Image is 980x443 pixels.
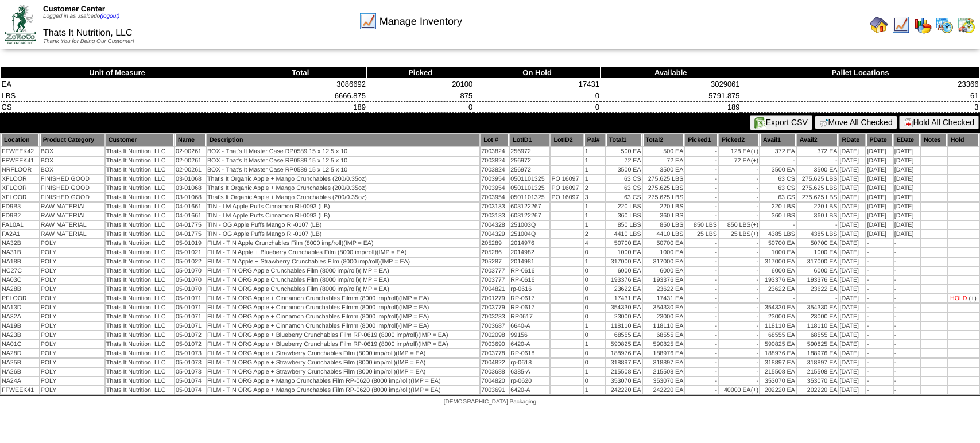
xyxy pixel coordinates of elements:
[894,221,920,229] td: [DATE]
[481,203,509,211] td: 7003133
[1,79,234,90] td: EA
[379,15,462,28] span: Manage Inventory
[643,166,684,174] td: 3500 EA
[913,15,932,34] img: graph.gif
[750,115,812,130] button: Export CSV
[894,239,920,247] td: -
[719,203,759,211] td: -
[584,212,605,220] td: 1
[754,117,766,129] img: excel.gif
[685,230,718,238] td: 25 LBS
[207,221,479,229] td: TIN - OG Apple Puffs Mango RI-0107 (LB)
[797,134,838,146] th: Avail2
[367,102,474,113] td: 0
[207,193,479,201] td: That's It Organic Apple + Mango Crunchables (200/0.35oz)
[839,212,865,220] td: [DATE]
[584,258,605,266] td: 1
[510,258,549,266] td: 2014981
[175,212,206,220] td: 04-01661
[584,134,605,146] th: Pal#
[106,221,174,229] td: Thats It Nutrition, LLC
[685,175,718,183] td: -
[481,239,509,247] td: 205289
[606,267,642,275] td: 6000 EA
[866,157,892,165] td: [DATE]
[719,248,759,257] td: -
[510,239,549,247] td: 2014976
[606,175,642,183] td: 63 CS
[207,248,479,257] td: FILM - TIN Apple + Blueberry Crunchables Film (8000 imp/roll)(IMP = EA)
[760,184,796,192] td: 63 CS
[40,157,104,165] td: BOX
[719,193,759,201] td: -
[234,90,367,102] td: 6666.875
[43,5,105,13] span: Customer Center
[760,193,796,201] td: 63 CS
[894,147,920,156] td: [DATE]
[751,222,758,228] div: (+)
[106,267,174,275] td: Thats It Nutrition, LLC
[866,134,892,146] th: PDate
[894,203,920,211] td: [DATE]
[719,212,759,220] td: -
[584,248,605,257] td: 0
[367,79,474,90] td: 20100
[606,184,642,192] td: 63 CS
[797,157,838,165] td: -
[601,102,741,113] td: 189
[40,221,104,229] td: RAW MATERIAL
[866,230,892,238] td: [DATE]
[719,134,759,146] th: Picked2
[1,221,39,229] td: FA10A1
[510,221,549,229] td: 251003Q
[839,239,865,247] td: [DATE]
[474,79,601,90] td: 17431
[894,157,920,165] td: [DATE]
[797,175,838,183] td: 275.625 LBS
[175,193,206,201] td: 03-01068
[760,212,796,220] td: 360 LBS
[207,239,479,247] td: FILM - TIN Apple Crunchables Film (8000 imp/roll)(IMP = EA)
[510,166,549,174] td: 256972
[866,221,892,229] td: [DATE]
[797,221,838,229] td: -
[584,166,605,174] td: 1
[481,267,509,275] td: 7003777
[760,221,796,229] td: -
[481,221,509,229] td: 7004328
[510,203,549,211] td: 603122267
[685,193,718,201] td: -
[40,248,104,257] td: POLY
[510,212,549,220] td: 603122267
[606,193,642,201] td: 63 CS
[643,248,684,257] td: 1000 EA
[40,147,104,156] td: BOX
[643,193,684,201] td: 275.625 LBS
[866,166,892,174] td: [DATE]
[106,212,174,220] td: Thats It Nutrition, LLC
[474,90,601,102] td: 0
[866,239,892,247] td: -
[234,102,367,113] td: 189
[760,175,796,183] td: 63 CS
[797,193,838,201] td: 275.625 LBS
[760,134,796,146] th: Avail1
[643,147,684,156] td: 500 EA
[948,134,979,146] th: Hold
[741,102,980,113] td: 3
[741,67,980,79] th: Pallet Locations
[894,258,920,266] td: -
[5,5,36,44] img: ZoRoCo_Logo(Green%26Foil)%20jpg.webp
[474,67,601,79] th: On Hold
[719,258,759,266] td: -
[685,258,718,266] td: -
[40,203,104,211] td: RAW MATERIAL
[866,248,892,257] td: -
[815,116,897,129] button: Move All Checked
[106,193,174,201] td: Thats It Nutrition, LLC
[719,184,759,192] td: -
[1,175,39,183] td: XFLOOR
[510,267,549,275] td: RP-0616
[894,184,920,192] td: [DATE]
[481,157,509,165] td: 7003824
